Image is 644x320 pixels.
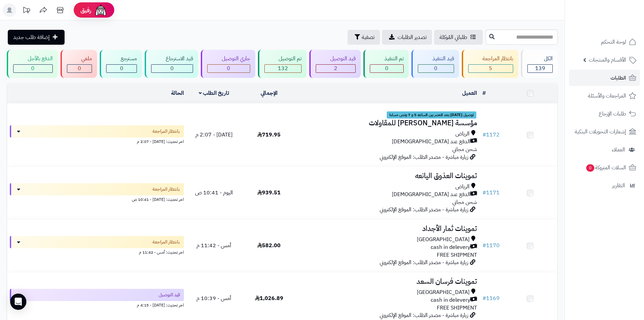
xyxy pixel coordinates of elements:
[143,50,199,78] a: قيد الاسترجاع 0
[120,64,123,72] span: 0
[588,91,626,101] span: المراجعات والأسئلة
[195,189,233,197] span: اليوم - 10:41 ص
[278,64,288,72] span: 132
[257,241,281,250] span: 582.00
[589,55,626,65] span: الأقسام والمنتجات
[18,3,35,19] a: تحديثات المنصة
[462,89,477,97] a: العميل
[601,37,626,47] span: لوحة التحكم
[152,186,180,193] span: بانتظار المراجعة
[316,65,355,72] div: 2
[468,55,514,63] div: بانتظار المراجعة
[159,292,180,298] span: قيد التوصيل
[469,65,513,72] div: 5
[569,88,640,104] a: المراجعات والأسئلة
[94,3,108,17] img: ai-face.png
[106,65,137,72] div: 0
[380,206,468,214] span: زيارة مباشرة - مصدر الطلب: الموقع الإلكتروني
[527,55,553,63] div: الكل
[611,73,626,83] span: الطلبات
[380,258,468,266] span: زيارة مباشرة - مصدر الطلب: الموقع الإلكتروني
[569,106,640,122] a: طلبات الإرجاع
[257,189,281,197] span: 939.51
[452,198,477,206] span: شحن مجاني
[171,89,184,97] a: الحالة
[387,111,476,119] span: توصيل [DATE] بعد العصر بين الساعه 5 و 7 ونص مساءا
[482,294,486,302] span: #
[255,294,283,302] span: 1,026.89
[455,130,470,138] span: الرياض
[612,181,625,190] span: التقارير
[418,55,454,63] div: قيد التنفيذ
[78,64,81,72] span: 0
[151,55,193,63] div: قيد الاسترجاع
[586,163,626,172] span: السلات المتروكة
[575,127,626,136] span: إشعارات التحويلات البنكية
[482,131,500,139] a: #1172
[482,89,486,97] a: #
[455,183,470,191] span: الرياض
[410,50,460,78] a: قيد التنفيذ 0
[299,278,477,285] h3: تموينات فرسان السعد
[348,30,380,45] button: تصفية
[482,241,486,250] span: #
[598,19,638,33] img: logo-2.png
[265,65,302,72] div: 132
[10,294,26,310] div: Open Intercom Messenger
[417,236,470,243] span: [GEOGRAPHIC_DATA]
[299,225,477,233] h3: تموينات ثمار الأجداد
[434,64,437,72] span: 0
[599,109,626,119] span: طلبات الإرجاع
[31,64,34,72] span: 0
[569,124,640,140] a: إشعارات التحويلات البنكية
[437,304,477,312] span: FREE SHIPMENT
[431,296,470,304] span: cash in delevery
[308,50,362,78] a: قيد التوصيل 2
[382,30,432,45] a: تصدير الطلبات
[520,50,559,78] a: الكل139
[431,243,470,251] span: cash in delevery
[10,137,184,145] div: اخر تحديث: [DATE] - 2:07 م
[264,55,302,63] div: تم التوصيل
[5,50,59,78] a: الدفع بالآجل 0
[106,55,137,63] div: مسترجع
[452,145,477,153] span: شحن مجاني
[434,30,483,45] a: طلباتي المُوكلة
[8,30,65,45] a: إضافة طلب جديد
[98,50,143,78] a: مسترجع 0
[569,159,640,176] a: السلات المتروكة0
[586,164,594,172] span: 0
[482,189,500,197] a: #1171
[257,50,308,78] a: تم التوصيل 132
[437,251,477,259] span: FREE SHIPMENT
[362,50,410,78] a: تم التنفيذ 0
[195,131,233,139] span: [DATE] - 2:07 م
[208,65,250,72] div: 0
[10,195,184,202] div: اخر تحديث: [DATE] - 10:41 ص
[362,33,375,41] span: تصفية
[380,153,468,161] span: زيارة مباشرة - مصدر الطلب: الموقع الإلكتروني
[460,50,520,78] a: بانتظار المراجعة 5
[67,55,92,63] div: ملغي
[385,64,388,72] span: 0
[370,65,403,72] div: 0
[569,177,640,194] a: التقارير
[299,119,477,127] h3: مؤسسة [PERSON_NAME] للمقاولات
[170,64,174,72] span: 0
[417,289,470,296] span: [GEOGRAPHIC_DATA]
[152,128,180,135] span: بانتظار المراجعة
[612,145,625,154] span: العملاء
[10,301,184,308] div: اخر تحديث: [DATE] - 4:15 م
[207,55,250,63] div: جاري التوصيل
[152,239,180,246] span: بانتظار المراجعة
[569,70,640,86] a: الطلبات
[67,65,92,72] div: 0
[299,172,477,180] h3: تموينات العذوق اليانعه
[257,131,281,139] span: 719.95
[482,241,500,250] a: #1170
[199,89,230,97] a: تاريخ الطلب
[569,142,640,158] a: العملاء
[334,64,337,72] span: 2
[482,189,486,197] span: #
[196,294,231,302] span: أمس - 10:39 م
